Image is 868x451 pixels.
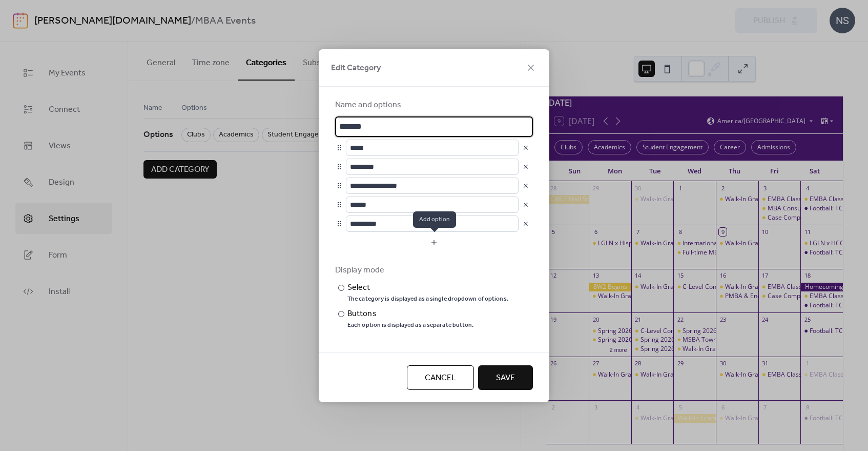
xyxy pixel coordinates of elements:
span: Cancel [425,372,456,384]
div: Select [347,282,506,294]
span: Edit Category [331,62,381,74]
span: Save [496,372,515,384]
div: Each option is displayed as a separate button. [347,321,474,329]
div: Name and options [335,99,531,111]
div: Display mode [335,264,531,277]
div: The category is displayed as a single dropdown of options. [347,295,508,303]
span: Add option [413,211,456,228]
button: Save [478,365,533,390]
button: Cancel [407,365,474,390]
div: Buttons [347,308,472,320]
